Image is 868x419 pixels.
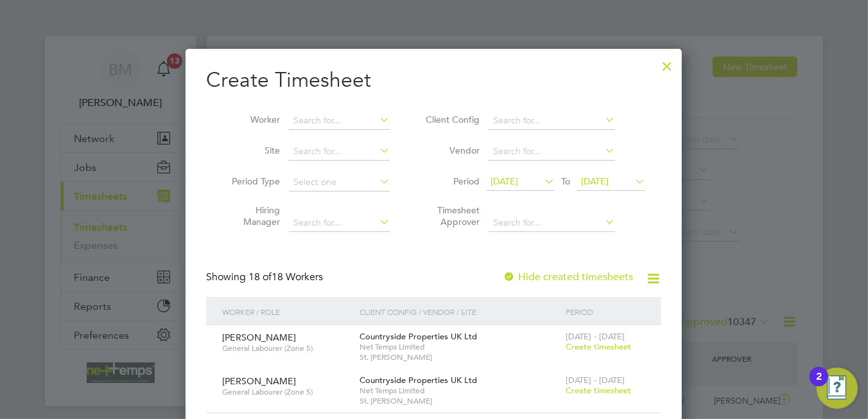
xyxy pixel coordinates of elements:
[360,331,477,342] span: Countryside Properties UK Ltd
[206,67,661,94] h2: Create Timesheet
[817,368,858,409] button: Open Resource Center, 2 new notifications
[248,271,323,283] span: 18 Workers
[356,297,562,326] div: Client Config / Vendor / Site
[581,175,609,187] span: [DATE]
[489,143,615,161] input: Search for...
[222,204,280,227] label: Hiring Manager
[219,297,356,326] div: Worker / Role
[289,174,390,192] input: Select one
[816,377,822,393] div: 2
[566,341,631,352] span: Create timesheet
[422,145,480,156] label: Vendor
[222,343,350,353] span: General Labourer (Zone 5)
[422,204,480,227] label: Timesheet Approver
[360,375,477,386] span: Countryside Properties UK Ltd
[360,352,559,362] span: St. [PERSON_NAME]
[489,214,615,232] input: Search for...
[222,175,280,187] label: Period Type
[222,387,350,397] span: General Labourer (Zone 5)
[360,386,559,396] span: Net Temps Limited
[422,114,480,125] label: Client Config
[222,114,280,125] label: Worker
[566,375,625,386] span: [DATE] - [DATE]
[206,271,325,284] div: Showing
[566,331,625,342] span: [DATE] - [DATE]
[248,271,272,283] span: 18 of
[562,297,648,326] div: Period
[222,332,296,343] span: [PERSON_NAME]
[503,271,633,283] label: Hide created timesheets
[289,214,390,232] input: Search for...
[489,112,615,130] input: Search for...
[557,173,574,190] span: To
[222,375,296,387] span: [PERSON_NAME]
[289,112,390,130] input: Search for...
[422,175,480,187] label: Period
[360,396,559,406] span: St. [PERSON_NAME]
[222,145,280,156] label: Site
[360,342,559,352] span: Net Temps Limited
[289,143,390,161] input: Search for...
[490,175,518,187] span: [DATE]
[566,385,631,396] span: Create timesheet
